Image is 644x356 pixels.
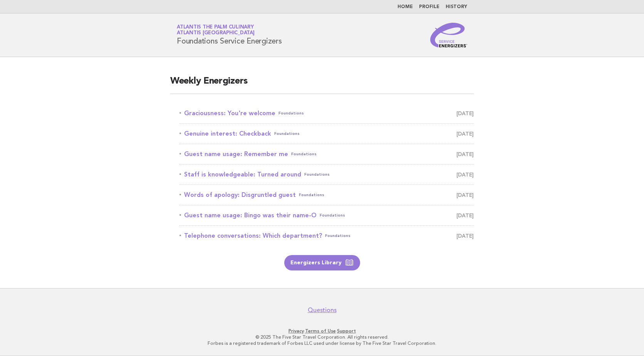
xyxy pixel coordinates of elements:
[179,210,474,221] a: Guest name usage: Bingo was their name-OFoundations [DATE]
[456,230,474,241] span: [DATE]
[179,149,474,160] a: Guest name usage: Remember meFoundations [DATE]
[179,190,474,200] a: Words of apology: Disgruntled guestFoundations [DATE]
[456,128,474,139] span: [DATE]
[419,5,439,9] a: Profile
[325,230,351,241] span: Foundations
[177,31,255,36] span: Atlantis [GEOGRAPHIC_DATA]
[430,23,467,47] img: Service Energizers
[305,328,336,334] a: Terms of Use
[179,108,474,119] a: Graciousness: You're welcomeFoundations [DATE]
[274,128,300,139] span: Foundations
[308,306,337,314] a: Questions
[320,210,345,221] span: Foundations
[86,334,558,340] p: © 2025 The Five Star Travel Corporation. All rights reserved.
[456,108,474,119] span: [DATE]
[456,190,474,200] span: [DATE]
[397,5,413,9] a: Home
[304,169,330,180] span: Foundations
[179,128,474,139] a: Genuine interest: CheckbackFoundations [DATE]
[170,75,474,94] h2: Weekly Energizers
[456,149,474,160] span: [DATE]
[456,169,474,180] span: [DATE]
[86,328,558,334] p: · ·
[299,190,324,200] span: Foundations
[456,210,474,221] span: [DATE]
[291,149,317,160] span: Foundations
[179,230,474,241] a: Telephone conversations: Which department?Foundations [DATE]
[278,108,304,119] span: Foundations
[284,255,360,270] a: Energizers Library
[337,328,356,334] a: Support
[446,5,467,9] a: History
[86,340,558,346] p: Forbes is a registered trademark of Forbes LLC used under license by The Five Star Travel Corpora...
[177,25,255,35] a: Atlantis The Palm CulinaryAtlantis [GEOGRAPHIC_DATA]
[179,169,474,180] a: Staff is knowledgeable: Turned aroundFoundations [DATE]
[288,328,304,334] a: Privacy
[177,25,282,45] h1: Foundations Service Energizers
